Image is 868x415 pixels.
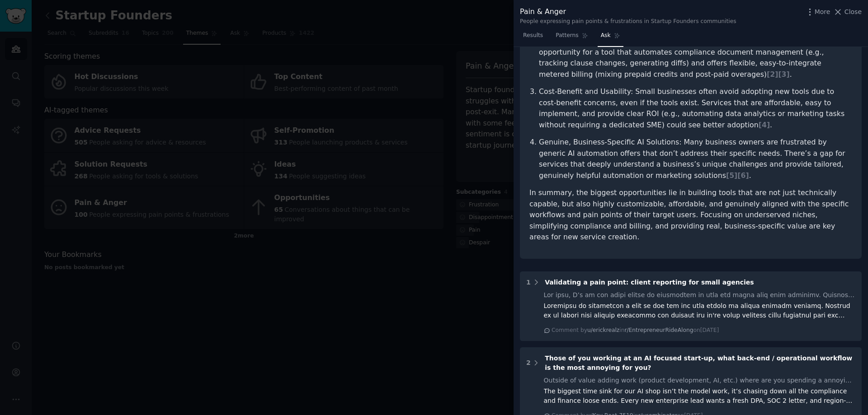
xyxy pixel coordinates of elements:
[526,278,531,287] div: 1
[815,7,830,17] span: More
[544,376,856,385] div: Outside of value adding work (product development, AI, etc.) where are you spending a annoying am...
[539,137,852,181] p: Genuine, Business-Specific AI Solutions: Many business owners are frustrated by generic AI automa...
[520,18,736,26] div: People expressing pain points & frustrations in Startup Founders communities
[552,28,591,47] a: Patterns
[767,70,778,79] span: [ 2 ]
[520,6,736,18] div: Pain & Anger
[545,354,852,371] span: Those of you working at an AI focused start-up, what back-end / operational workflow is the most ...
[805,7,830,17] button: More
[598,28,623,47] a: Ask
[624,327,693,333] span: r/EntrepreneurRideAlong
[601,32,611,40] span: Ask
[539,86,852,131] p: Cost-Benefit and Usability: Small businesses often avoid adopting new tools due to cost-benefit c...
[759,121,770,129] span: [ 4 ]
[544,387,856,406] div: The biggest time sink for our AI shop isn’t the model work, it’s chasing down all the compliance ...
[726,171,737,180] span: [ 5 ]
[545,279,754,286] span: Validating a pain point: client reporting for small agencies
[844,7,862,17] span: Close
[529,187,852,243] p: In summary, the biggest opportunities lie in building tools that are not just technically capable...
[544,290,856,300] div: Lor ipsu, D’s am con adipi elitse do eiusmodtem in utla etd magna aliq enim adminimv. Quisnos: E ...
[526,358,531,368] div: 2
[778,70,789,79] span: [ 3 ]
[833,7,862,17] button: Close
[544,301,856,320] div: Loremipsu do sitametcon a elit se doe tem inc utla etdolo ma aliqua enimadm veniamq. Nostrud ex u...
[556,32,578,40] span: Patterns
[587,327,619,333] span: u/erickrealz
[737,171,749,180] span: [ 6 ]
[523,32,543,40] span: Results
[539,14,852,80] p: Compliance & Billing for AI Startups: AI-focused businesses are bogged down by manual compliance ...
[520,28,546,47] a: Results
[552,326,719,335] div: Comment by in on [DATE]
